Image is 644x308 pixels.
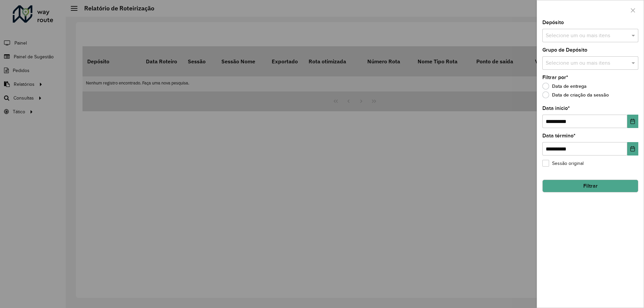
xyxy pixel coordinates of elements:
label: Depósito [542,18,564,26]
label: Data término [542,132,576,140]
label: Filtrar por [542,73,568,81]
label: Data de criação da sessão [542,91,609,98]
button: Choose Date [627,115,638,128]
label: Sessão original [542,160,584,167]
button: Choose Date [627,142,638,156]
button: Filtrar [542,180,638,192]
label: Grupo de Depósito [542,46,587,54]
label: Data de entrega [542,83,587,89]
label: Data início [542,104,570,112]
